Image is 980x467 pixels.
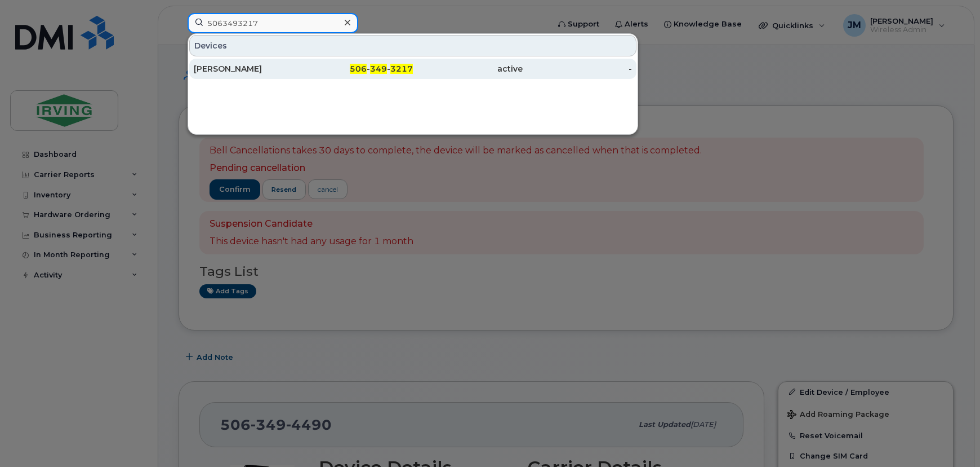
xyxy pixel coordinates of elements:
a: [PERSON_NAME]506-349-3217active- [189,59,636,79]
span: 349 [370,64,387,74]
div: - [523,63,632,74]
span: 506 [350,64,367,74]
span: 3217 [390,64,413,74]
div: [PERSON_NAME] [194,63,304,74]
div: active [413,63,523,74]
div: - - [304,63,413,74]
div: Devices [189,35,636,56]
